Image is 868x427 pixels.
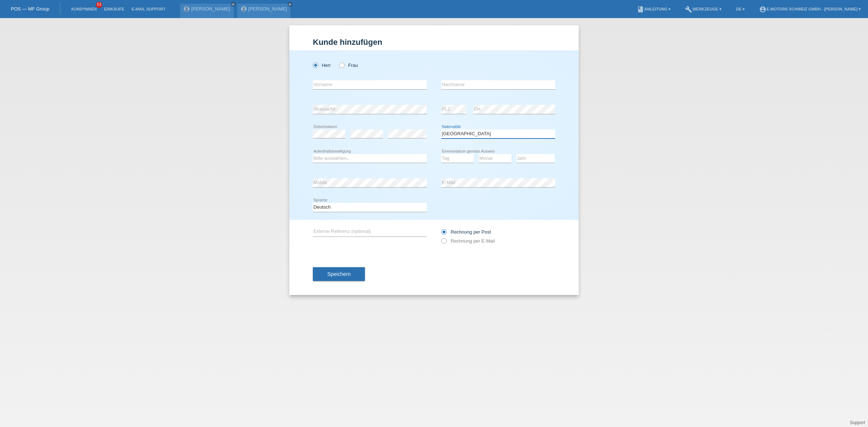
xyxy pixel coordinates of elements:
label: Frau [339,63,358,68]
i: account_circle [759,6,766,13]
a: close [231,2,236,7]
i: close [288,3,292,6]
a: close [288,2,293,7]
span: 53 [96,2,102,8]
span: Speichern [327,271,350,277]
label: Herr [313,63,331,68]
input: Rechnung per E-Mail [441,238,446,247]
a: [PERSON_NAME] [248,6,287,12]
a: POS — MF Group [11,6,49,12]
a: Kund*innen [68,7,100,11]
h1: Kunde hinzufügen [313,38,555,47]
input: Rechnung per Post [441,229,446,238]
input: Frau [339,63,344,67]
a: DE ▾ [732,7,748,11]
i: book [637,6,644,13]
label: Rechnung per E-Mail [441,238,495,244]
a: Einkäufe [100,7,128,11]
a: bookAnleitung ▾ [633,7,674,11]
i: build [685,6,692,13]
label: Rechnung per Post [441,229,491,235]
a: account_circleE-Motors Schweiz GmbH - [PERSON_NAME] ▾ [756,7,864,11]
a: buildWerkzeuge ▾ [681,7,725,11]
input: Herr [313,63,318,67]
button: Speichern [313,267,365,281]
a: [PERSON_NAME] [191,6,230,12]
i: close [231,3,235,6]
a: E-Mail Support [128,7,169,11]
a: Support [850,420,865,425]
